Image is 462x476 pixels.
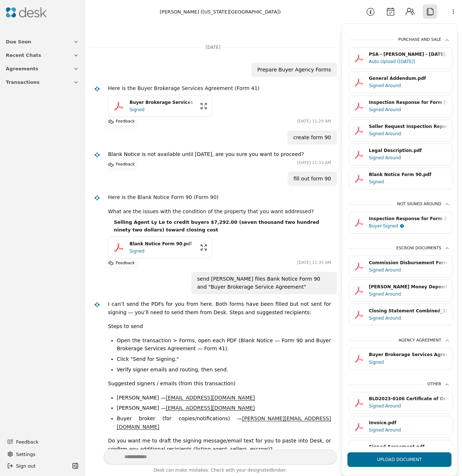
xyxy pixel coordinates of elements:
[108,379,331,388] p: Suggested signers / emails (from this transaction)
[294,175,331,183] div: fill out form 90
[247,468,272,473] span: designated
[369,290,448,298] div: Signed Around
[349,168,453,190] button: Blank Notice Form 90.pdfSigned
[166,405,255,411] a: [EMAIL_ADDRESS][DOMAIN_NAME]
[369,351,448,358] div: Buyer Brokerage Services Agreement.pdf
[349,381,450,392] button: Other
[6,65,38,73] span: Agreements
[369,130,448,137] div: Signed Around
[108,237,212,258] button: Blank Notice Form 90.pdfSigned
[369,266,448,274] div: Signed Around
[108,95,212,117] button: Buyer Brokerage Services Agreement.pdfSigned
[6,51,41,59] span: Recent Chats
[369,284,448,290] div: [PERSON_NAME] Money Deposit Receipt.pdf
[104,467,337,476] div: Desk can make mistakes. Check with your broker.
[398,37,450,43] div: Purchase and Sale
[398,338,450,344] div: Agency Agreement
[108,84,331,93] div: Here is the Buyer Brokerage Services Agreement (Form 41)
[257,66,331,74] div: Prepare Buyer Agency Forms
[349,392,453,414] button: BLD2023-0106 Certificate of Occupancy (Signed).pdfSigned Around
[349,120,453,141] button: Seller Request Inspection Report - [STREET_ADDRESS][US_STATE][PERSON_NAME]pdfSigned Around
[297,118,331,125] time: [DATE] 11:29 AM
[130,106,196,113] div: Signed
[369,308,448,315] div: Closing Statement Combined_10.pdf
[369,51,448,58] div: PSA - [PERSON_NAME] - [DATE].pdf
[396,245,450,251] div: Escrow Documents
[369,75,448,82] div: General Addendum.pdf
[349,440,453,462] button: Signed Agreement.pdfSigned Around
[166,395,255,401] a: [EMAIL_ADDRESS][DOMAIN_NAME]
[108,437,331,453] p: Do you want me to draft the signing message/email text for you to paste into Desk, or confirm any...
[160,8,281,16] div: [PERSON_NAME] ([US_STATE][GEOGRAPHIC_DATA])
[349,71,453,93] button: General Addendum.pdfSigned Around
[349,416,453,438] button: Invoice.pdfSigned Around
[104,449,337,464] textarea: Write your prompt here
[369,426,448,434] div: Signed Around
[1,62,83,75] button: Agreements
[16,450,35,458] span: Settings
[369,359,448,366] div: Signed
[349,304,453,325] button: Closing Statement Combined_10.pdfSigned Around
[3,435,79,448] button: Feedback
[116,260,135,267] p: Feedback
[349,201,450,212] button: Not Signed Around
[349,245,450,256] button: Escrow Documents
[6,78,40,86] span: Transactions
[1,35,83,48] button: Due Soon
[369,315,448,322] div: Signed Around
[369,82,448,89] div: Signed Around
[117,394,331,402] li: [PERSON_NAME] —
[130,99,196,106] div: Buyer Brokerage Services Agreement.pdf
[369,444,448,450] div: Signed Agreement.pdf
[369,106,448,113] div: Signed Around
[94,195,100,201] img: Desk
[108,218,331,234] div: Selling Agent Ly Le to credit buyers $7,292.00 (seven thousand two hundred ninety two dollars) to...
[369,178,448,186] div: Signed
[349,280,453,301] button: [PERSON_NAME] Money Deposit Receipt.pdfSigned Around
[116,118,135,125] p: Feedback
[117,355,331,363] li: Click "Send for Signing."
[117,336,331,353] li: Open the transaction > Forms, open each PDF (Blank Notice — Form 90 and Buyer Brokerage Services ...
[349,212,453,234] button: Inspection Response for Form 35.pdfBuyer-Signed
[369,154,448,161] div: Signed Around
[94,301,100,308] img: Desk
[130,241,196,247] div: Blank Notice Form 90.pdf
[369,395,448,402] div: BLD2023-0106 Certificate of Occupancy (Signed).pdf
[1,48,83,62] button: Recent Chats
[130,247,196,255] div: Signed
[349,348,453,370] button: Buyer Brokerage Services Agreement.pdfSigned
[349,47,453,69] button: PSA - [PERSON_NAME] - [DATE].pdfAuto Upload ([DATE])
[108,150,304,159] p: Blank Notice is not available until [DATE], are you sure you want to proceed?
[369,147,448,154] div: Legal Description.pdf
[116,161,135,168] p: Feedback
[369,402,448,410] div: Signed Around
[117,366,331,374] li: Verify signer emails and routing, then send.
[4,460,70,472] button: Sign out
[117,414,331,431] li: Buyer broker (for copies/notifications) —
[94,86,100,92] img: Desk
[4,448,80,460] button: Settings
[369,58,448,65] div: Auto Upload ([DATE])
[108,322,331,331] p: Steps to send
[94,152,100,158] img: Desk
[349,37,450,47] button: Purchase and Sale
[203,44,223,51] span: [DATE]
[16,462,36,470] span: Sign out
[197,275,331,291] div: send [PERSON_NAME] files Bank Notice Form 90 and "Buyer Brokerage Service Agreement"
[297,260,331,266] time: [DATE] 11:35 AM
[1,75,83,89] button: Transactions
[6,7,47,17] img: Desk
[349,255,453,277] button: Commission Disbursement Form - [STREET_ADDRESS][US_STATE][PERSON_NAME]pdfSigned Around
[369,215,448,222] div: Inspection Response for Form 35.pdf
[369,420,448,426] div: Invoice.pdf
[6,38,31,46] span: Due Soon
[349,144,453,165] button: Legal Description.pdfSigned Around
[108,300,331,316] p: I can’t send the PDFs for you from here. Both forms have been filled but not sent for signing — y...
[369,171,448,178] div: Blank Notice Form 90.pdf
[349,95,453,117] button: Inspection Response for Form [STREET_ADDRESS][US_STATE][PERSON_NAME]pdfSigned Around
[369,123,448,130] div: Seller Request Inspection Report - [STREET_ADDRESS][US_STATE][PERSON_NAME]pdf
[427,381,450,387] div: Other
[108,193,331,202] div: Here is the Blank Notice Form 90 (Form 90)
[397,201,450,207] div: Not Signed Around
[349,338,450,348] button: Agency Agreement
